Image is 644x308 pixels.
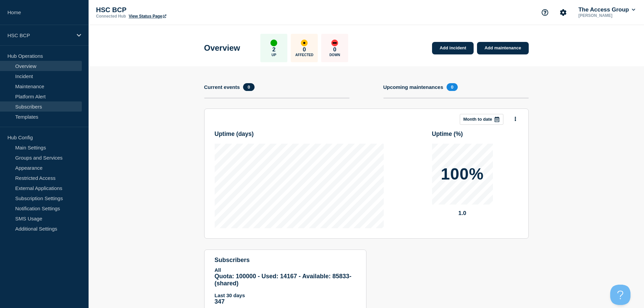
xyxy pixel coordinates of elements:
p: All [215,267,356,273]
p: 0 [333,46,336,53]
p: [PERSON_NAME] [577,13,637,18]
p: Month to date [463,117,492,122]
a: View Status Page [129,14,166,19]
span: 0 [243,83,254,91]
a: Add maintenance [477,42,528,54]
p: 0 [303,46,306,53]
p: 1.0 [432,210,493,217]
a: Add incident [432,42,474,54]
h4: Upcoming maintenances [383,84,444,90]
div: down [331,40,338,46]
button: The Access Group [577,6,637,13]
p: Connected Hub [96,14,126,19]
p: HSC BCP [96,6,231,14]
button: Account settings [556,5,570,20]
button: Support [538,5,552,20]
p: 347 [215,298,356,305]
p: Down [329,53,340,57]
p: 100% [441,166,484,182]
h3: Uptime ( days ) [215,131,254,138]
div: affected [301,40,308,46]
p: Last 30 days [215,292,356,298]
p: 2 [272,46,276,53]
p: Affected [295,53,313,57]
span: 0 [447,83,458,91]
p: HSC BCP [7,32,72,38]
button: Month to date [460,114,503,125]
h1: Overview [204,43,240,53]
h4: Current events [204,84,240,90]
h3: Uptime ( % ) [432,131,463,138]
span: Quota: 100000 - Used: 14167 - Available: 85833 - (shared) [215,273,352,287]
div: up [270,40,277,46]
p: Up [271,53,276,57]
iframe: Help Scout Beacon - Open [610,285,630,305]
h4: subscribers [215,257,356,264]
